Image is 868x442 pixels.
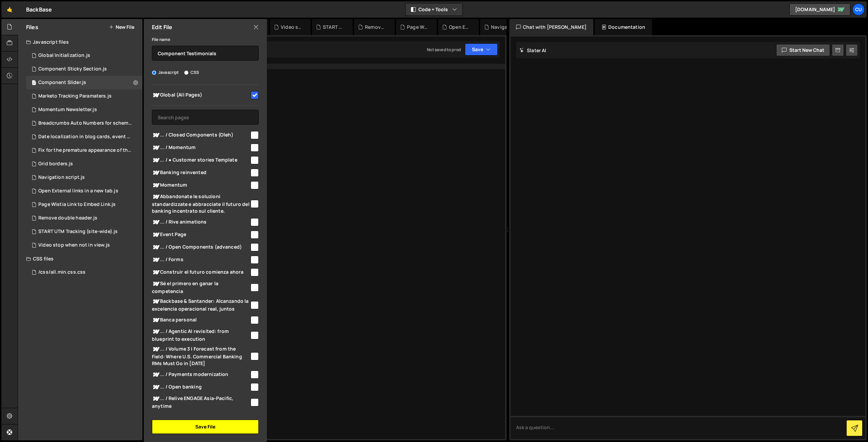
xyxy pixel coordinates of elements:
h2: Slater AI [519,47,547,54]
div: Component Slider.js [38,80,86,86]
div: Page Wistia Link to Embed Link.js [407,24,429,30]
span: ... / ● Customer stories Template [152,156,250,164]
div: Video stop when not in view.js [281,24,302,30]
span: Global (All Pages) [152,91,250,99]
div: Grid borders.js [38,161,73,167]
span: 1 [32,81,36,86]
div: 16770/48121.js [26,238,142,252]
span: Sé el primero en ganar la competencia [152,280,250,295]
div: Documentation [595,19,652,35]
div: Page Wistia Link to Embed Link.js [38,202,116,208]
div: Open External links in a new tab.js [38,188,118,194]
div: START UTM Tracking (site-wide).js [38,229,118,235]
span: ... / Relive ENGAGE Asia-Pacific, anytime [152,395,250,409]
input: Name [152,46,259,61]
a: [DOMAIN_NAME] [789,3,850,16]
span: Backbase & Santander: Alcanzando la excelencia operacional real, juntos [152,297,250,312]
div: 16770/48076.js [26,157,142,171]
div: /css/all.min.css.css [38,269,85,275]
div: Remove double header.js [365,24,387,30]
input: Search pages [152,110,259,125]
h2: Edit File [152,23,172,31]
div: Navigation script.js [491,24,513,30]
div: 16770/48115.js [26,198,142,211]
span: Construir el futuro comienza ahora [152,268,250,276]
span: Banca personal [152,316,250,324]
label: CSS [184,69,199,76]
div: Marketo Tracking Paramaters.js [38,93,112,99]
div: Fix for the premature appearance of the filter tag.js [38,147,132,153]
div: Date localization in blog cards, event cards, etc.js [38,134,132,140]
span: ... / Rive animations [152,218,250,226]
span: ... / Open Components (advanced) [152,243,250,251]
span: ... / Momentum [152,144,250,152]
button: Save File [152,420,259,434]
div: Not saved to prod [427,47,461,52]
a: Cu [852,3,865,16]
span: Banking reinvented [152,169,250,177]
div: 16770/48124.js [26,49,142,62]
div: Navigation script.js [38,174,85,181]
div: BackBase [26,5,52,14]
div: Global Initialization.js [38,52,90,59]
span: ... / Closed Components (Oleh) [152,131,250,139]
input: Javascript [152,70,156,75]
div: 16770/48166.js [26,103,142,117]
span: ... / Open banking [152,383,250,391]
h2: Files [26,23,38,31]
div: Remove double header.js [38,215,97,221]
div: 16770/48029.js [26,130,145,144]
span: ... / Payments modernization [152,371,250,379]
div: START UTM Tracking (site-wide).js [323,24,344,30]
div: CSS files [18,252,142,266]
div: 16770/48122.js [26,211,142,225]
span: Abbandonate le soluzioni standardizzate e abbracciate il futuro del banking incentrato sul cliente. [152,193,250,214]
div: 16770/48028.js [26,62,142,76]
span: ... / Volume 3 | Forecast from the Field: Where U.S. Commercial Banking RMs Must Go in [DATE] [152,345,250,367]
div: 16770/48120.js [26,171,142,184]
div: Component Sticky Section.js [38,66,107,72]
a: 🤙 [1,1,18,18]
div: 16770/48030.js [26,144,145,157]
div: 16770/45829.css [26,266,142,279]
div: Javascript files [18,35,142,49]
div: 16770/48078.js [26,184,142,198]
span: Momentum [152,181,250,189]
span: ... / Forms [152,256,250,264]
div: 16770/48197.js [26,76,142,89]
input: CSS [184,70,189,75]
button: Start new chat [776,44,830,56]
div: Chat with [PERSON_NAME] [509,19,593,35]
div: Momentum Newsletter.js [38,107,97,113]
span: Event Page [152,231,250,239]
div: 16770/48077.js [26,117,145,130]
button: Save [465,43,498,56]
div: Open External links in a new tab.js [449,24,471,30]
label: Javascript [152,69,179,76]
button: Code + Tools [406,3,462,16]
div: Breadcrumbs Auto Numbers for schema markup.js [38,120,132,126]
div: Video stop when not in view.js [38,242,110,248]
label: File name [152,36,170,43]
div: 16770/48157.js [26,89,142,103]
button: New File [109,24,134,30]
div: 16770/48123.js [26,225,142,238]
span: ... / Agentic AI revisited: from blueprint to execution [152,328,250,342]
